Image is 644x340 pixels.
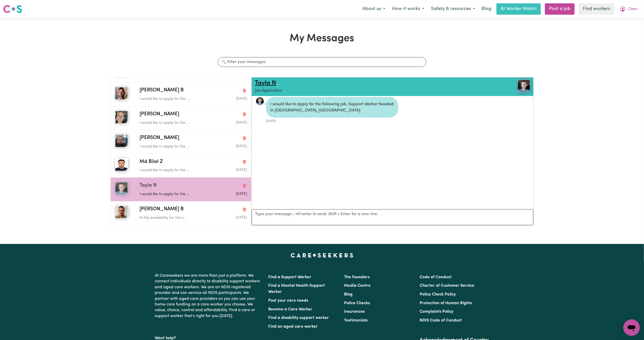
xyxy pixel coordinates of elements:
[140,206,184,213] span: [PERSON_NAME] B
[140,144,211,150] p: I would like to apply for the ...
[344,318,368,322] a: Testimonials
[623,319,640,336] iframe: Button to launch messaging window, conversation in progress
[256,97,264,105] a: View Tayla N's profile
[242,182,247,189] button: Delete conversation
[115,111,128,124] img: Michelle M
[111,178,251,201] button: Tayla NTayla NDelete conversationI would like to apply for the ...Message sent on August 4, 2025
[420,301,472,305] a: Protection of Human Rights
[110,32,534,45] h1: My Messages
[579,3,614,15] a: Find workers
[496,3,541,15] a: AI Worker Match
[628,6,638,12] span: Client
[344,292,353,297] a: Blog
[255,88,484,94] p: Job Application
[115,134,128,147] img: Ahmad S
[111,154,251,178] button: Md Bilal ZMd Bilal ZDelete conversationI would like to apply for the ...Message sent on August 4,...
[115,182,128,195] img: Tayla N
[140,158,163,166] span: Md Bilal Z
[115,87,128,100] img: Bishal B
[420,284,474,288] a: Charter of Customer Service
[3,4,22,14] img: Careseekers logo
[111,130,251,154] button: Ahmad S[PERSON_NAME]Delete conversationI would like to apply for the ...Message sent on August 5,...
[140,191,211,197] p: I would like to apply for the ...
[266,118,398,124] div: [DATE]
[616,4,641,14] button: My Account
[140,168,211,173] p: I would like to apply for the ...
[236,97,247,100] span: Message sent on August 5, 2025
[420,292,456,297] a: Police Check Policy
[517,80,530,92] img: View Tayla N's profile
[268,325,318,329] a: Find an aged care worker
[3,3,22,15] a: Careseekers logo
[218,57,426,67] input: 🔍 Filter your messages
[266,97,398,118] div: I would like to apply for the following job, Support Worker Needed in [GEOGRAPHIC_DATA], [GEOGRAP...
[242,135,247,142] button: Delete conversation
[140,96,211,102] p: I would like to apply for the ...
[140,182,157,189] span: Tayla N
[242,159,247,165] button: Delete conversation
[115,158,128,171] img: Md Bilal Z
[140,134,179,142] span: [PERSON_NAME]
[268,284,325,294] a: Find a Mental Health Support Worker
[545,3,575,15] a: Post a job
[268,307,313,311] a: Become a Care Worker
[111,82,251,106] button: Bishal B[PERSON_NAME] BDelete conversationI would like to apply for the ...Message sent on August...
[359,4,389,14] button: About us
[344,275,370,279] a: The Founders
[242,111,247,118] button: Delete conversation
[236,192,247,196] span: Message sent on August 4, 2025
[115,206,128,219] img: Saroj B
[268,275,312,279] a: Find a Support Worker
[155,271,262,321] p: At Careseekers we are more than just a platform. We connect individuals directly to disability su...
[268,316,329,320] a: Find a disability support worker
[242,87,247,94] button: Delete conversation
[140,215,211,221] p: Hi My availability for this s...
[236,168,247,172] span: Message sent on August 4, 2025
[140,87,184,94] span: [PERSON_NAME] B
[420,318,462,322] a: NDIS Code of Conduct
[420,275,452,279] a: Code of Conduct
[478,3,494,15] a: Blog
[242,206,247,213] button: Delete conversation
[291,253,353,257] a: Careseekers home page
[256,97,264,105] img: 8F2F28176FF237AC261FB56AAEA3D3C2_avatar_blob
[484,80,530,92] a: Tayla N
[140,120,211,126] p: I would like to apply for the ...
[344,301,370,305] a: Police Checks
[236,216,247,219] span: Message sent on August 4, 2025
[236,145,247,148] span: Message sent on August 5, 2025
[389,4,428,14] button: How it works
[255,80,276,86] a: Tayla N
[428,4,478,14] button: Safety & resources
[140,111,179,118] span: [PERSON_NAME]
[268,299,308,303] a: Post your care needs
[344,310,365,314] a: Insurances
[236,121,247,124] span: Message sent on August 5, 2025
[344,284,371,288] a: Media Centre
[111,106,251,130] button: Michelle M[PERSON_NAME]Delete conversationI would like to apply for the ...Message sent on August...
[111,201,251,225] button: Saroj B[PERSON_NAME] BDelete conversationHi My availability for this s...Message sent on August 4...
[420,310,453,314] a: Complaints Policy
